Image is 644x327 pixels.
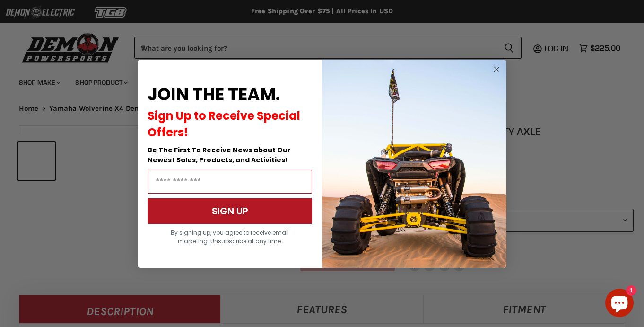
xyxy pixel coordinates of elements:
[491,63,503,75] button: Close dialog
[148,108,300,140] span: Sign Up to Receive Special Offers!
[602,289,636,319] inbox-online-store-chat: Shopify online store chat
[148,198,312,224] button: SIGN UP
[322,60,506,268] img: a9095488-b6e7-41ba-879d-588abfab540b.jpeg
[171,229,289,245] span: By signing up, you agree to receive email marketing. Unsubscribe at any time.
[148,170,312,194] input: Email Address
[148,145,291,165] span: Be The First To Receive News about Our Newest Sales, Products, and Activities!
[148,82,280,106] span: JOIN THE TEAM.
